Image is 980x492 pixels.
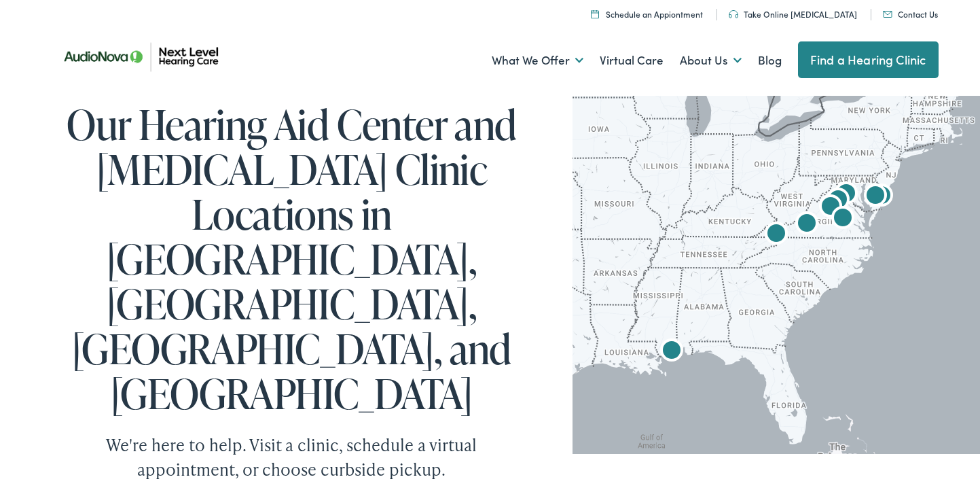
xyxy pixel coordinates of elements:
[822,185,854,217] div: AudioNova
[827,203,859,236] div: AudioNova
[600,35,664,86] a: Virtual Care
[729,8,857,20] a: Take Online [MEDICAL_DATA]
[883,11,892,18] img: An icon representing mail communication is presented in a unique teal color.
[758,35,782,86] a: Blog
[655,336,688,368] div: AudioNova
[729,10,738,18] img: An icon symbolizing headphones, colored in teal, suggests audio-related services or features.
[859,181,892,213] div: AudioNova
[591,10,599,18] img: Calendar icon representing the ability to schedule a hearing test or hearing aid appointment at N...
[680,35,742,86] a: About Us
[830,179,863,211] div: AudioNova
[883,8,938,20] a: Contact Us
[865,181,898,213] div: AudioNova
[591,8,703,20] a: Schedule an Appiontment
[492,35,583,86] a: What We Offer
[814,192,847,224] div: AudioNova
[74,433,509,482] div: We're here to help. Visit a clinic, schedule a virtual appointment, or choose curbside pickup.
[791,209,823,241] div: Next Level Hearing Care by AudioNova
[798,41,939,78] a: Find a Hearing Clinic
[760,219,793,251] div: AudioNova
[39,102,544,416] h1: Our Hearing Aid Center and [MEDICAL_DATA] Clinic Locations in [GEOGRAPHIC_DATA], [GEOGRAPHIC_DATA...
